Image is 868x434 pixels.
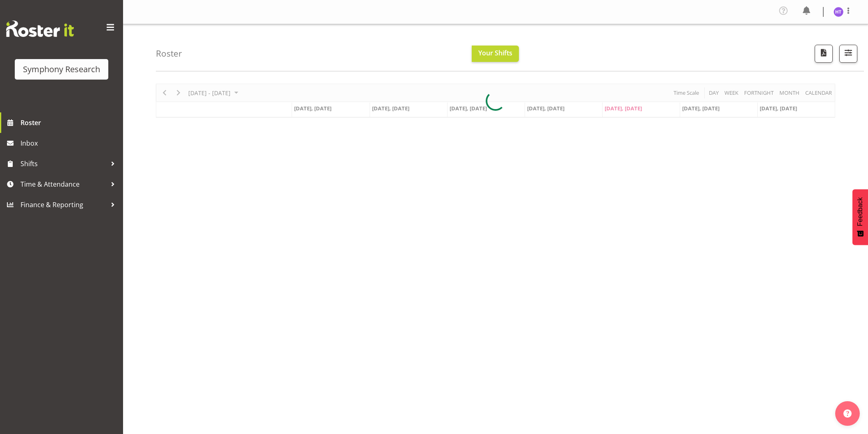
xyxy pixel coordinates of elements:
button: Feedback - Show survey [852,189,868,245]
img: hal-thomas1264.jpg [834,7,843,17]
img: help-xxl-2.png [843,409,852,418]
button: Your Shifts [472,46,519,62]
div: Symphony Research [23,63,100,75]
span: Finance & Reporting [21,199,107,211]
span: Feedback [857,197,864,226]
button: Filter Shifts [839,45,857,63]
span: Time & Attendance [21,178,107,190]
span: Shifts [21,158,107,170]
img: Rosterit website logo [6,21,74,37]
span: Roster [21,116,119,129]
span: Your Shifts [478,48,512,57]
button: Download a PDF of the roster according to the set date range. [815,45,833,63]
h4: Roster [156,49,182,58]
span: Inbox [21,137,119,149]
